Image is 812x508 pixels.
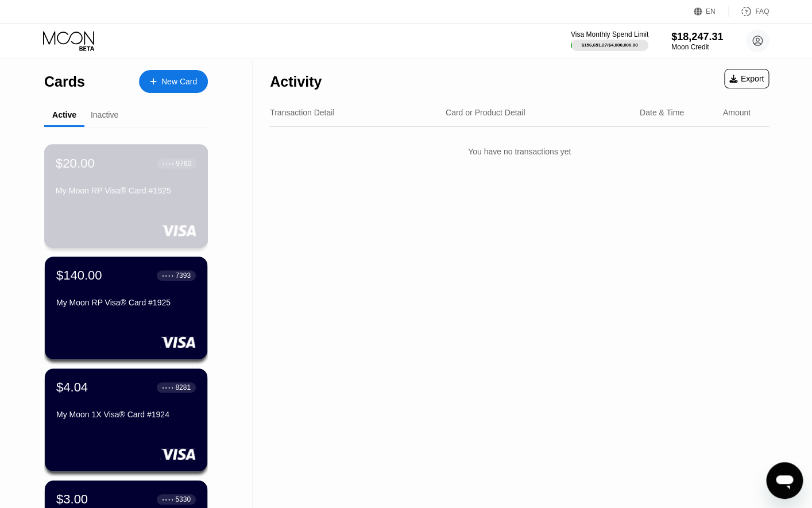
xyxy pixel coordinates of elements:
[640,108,684,117] div: Date & Time
[56,410,196,419] div: My Moon 1X Visa® Card #1924
[56,492,88,507] div: $3.00
[671,31,723,51] div: $18,247.31Moon Credit
[571,30,648,51] div: Visa Monthly Spend Limit$156,651.27/$4,000,000.00
[446,108,525,117] div: Card or Product Detail
[162,386,173,389] div: ● ● ● ●
[45,257,207,359] div: $140.00● ● ● ●7393My Moon RP Visa® Card #1925
[162,274,173,277] div: ● ● ● ●
[766,462,803,499] iframe: Button to launch messaging window
[694,6,729,17] div: EN
[56,380,88,395] div: $4.04
[161,77,197,87] div: New Card
[724,69,769,88] div: Export
[671,31,723,43] div: $18,247.31
[175,272,191,280] div: 7393
[52,110,76,119] div: Active
[175,383,191,391] div: 8281
[56,268,102,283] div: $140.00
[56,298,196,307] div: My Moon RP Visa® Card #1925
[162,498,173,501] div: ● ● ● ●
[755,7,769,15] div: FAQ
[571,30,648,38] div: Visa Monthly Spend Limit
[45,369,207,471] div: $4.04● ● ● ●8281My Moon 1X Visa® Card #1924
[91,110,118,119] div: Inactive
[270,108,334,117] div: Transaction Detail
[175,495,191,503] div: 5330
[163,161,174,165] div: ● ● ● ●
[270,73,322,90] div: Activity
[139,70,208,93] div: New Card
[176,159,191,167] div: 9760
[729,74,764,83] div: Export
[671,43,723,51] div: Moon Credit
[581,42,637,48] div: $156,651.27 / $4,000,000.00
[44,73,85,90] div: Cards
[270,135,769,168] div: You have no transactions yet
[56,186,196,195] div: My Moon RP Visa® Card #1925
[706,7,716,15] div: EN
[729,6,769,17] div: FAQ
[45,145,207,247] div: $20.00● ● ● ●9760My Moon RP Visa® Card #1925
[723,108,751,117] div: Amount
[56,156,95,170] div: $20.00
